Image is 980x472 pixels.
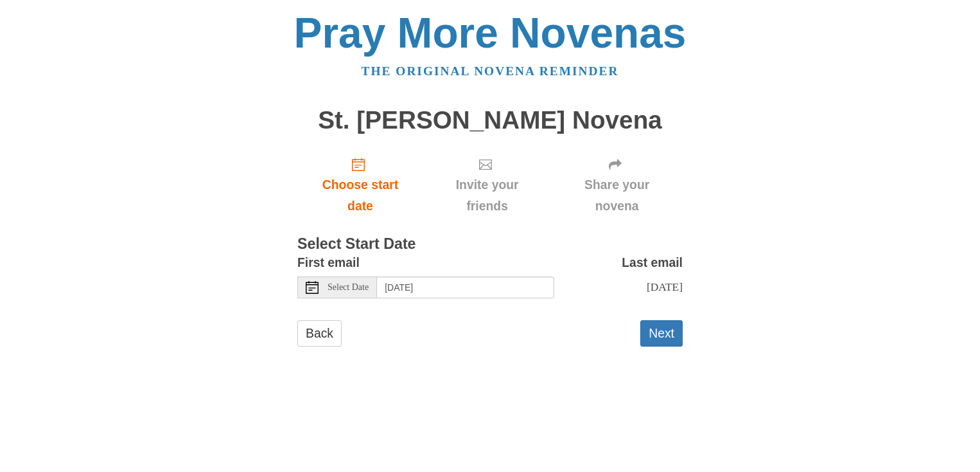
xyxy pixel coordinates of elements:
[436,174,538,217] span: Invite your friends
[310,174,410,217] span: Choose start date
[551,147,683,223] div: Click "Next" to confirm your start date first.
[647,280,683,293] span: [DATE]
[564,174,670,217] span: Share your novena
[622,252,683,273] label: Last email
[297,147,423,223] a: Choose start date
[328,283,369,292] span: Select Date
[423,147,551,223] div: Click "Next" to confirm your start date first.
[362,64,619,78] a: The original novena reminder
[297,252,360,273] label: First email
[297,236,683,253] h3: Select Start Date
[297,107,683,134] h1: St. [PERSON_NAME] Novena
[297,320,342,347] a: Back
[640,320,683,347] button: Next
[294,9,687,57] a: Pray More Novenas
